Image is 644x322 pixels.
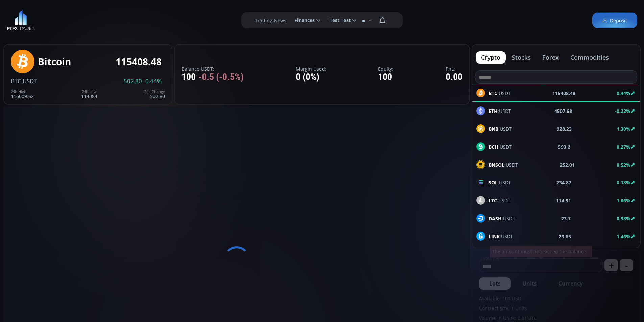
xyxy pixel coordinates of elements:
[488,108,498,114] b: ETH
[559,233,571,240] b: 23.65
[11,90,34,99] div: 116009.62
[558,143,570,150] b: 593.2
[488,215,502,222] b: DASH
[488,197,497,204] b: LTC
[488,233,513,240] span: :USDT
[488,126,498,132] b: BNB
[198,72,244,82] span: -0.5 (-0.5%)
[81,90,97,99] div: 114384
[537,51,564,64] button: forex
[561,215,571,222] b: 23.7
[476,51,506,64] button: crypto
[378,66,393,71] label: Equity:
[11,90,34,94] div: 24h High
[144,90,165,99] div: 502.80
[617,126,630,132] b: 1.30%
[615,108,630,114] b: -0.22%
[290,14,315,27] span: Finances
[617,179,630,186] b: 0.18%
[617,162,630,168] b: 0.52%
[488,144,498,150] b: BCH
[488,233,500,240] b: LINK
[296,66,326,71] label: Margin Used:
[38,56,71,67] div: Bitcoin
[81,90,97,94] div: 24h Low
[617,233,630,240] b: 1.46%
[11,77,21,85] span: BTC
[7,10,35,30] img: LOGO
[325,14,351,27] span: Test Test
[488,197,510,204] span: :USDT
[21,77,37,85] span: :USDT
[124,78,142,84] span: 502.80
[255,17,286,24] label: Trading News
[488,107,511,115] span: :USDT
[617,197,630,204] b: 1.66%
[556,197,571,204] b: 114.91
[182,66,244,71] label: Balance USDT:
[557,125,572,132] b: 928.23
[488,215,515,222] span: :USDT
[144,90,165,94] div: 24h Change
[554,107,572,115] b: 4507.68
[560,161,575,168] b: 252.01
[446,66,462,71] label: PnL:
[488,143,512,150] span: :USDT
[296,72,326,82] div: 0 (0%)
[446,72,462,82] div: 0.00
[488,162,504,168] b: BNSOL
[488,179,498,186] b: SOL
[145,78,162,84] span: 0.44%
[592,13,637,28] a: Deposit
[488,161,518,168] span: :USDT
[602,17,627,24] span: Deposit
[488,125,512,132] span: :USDT
[116,56,162,67] div: 115408.48
[506,51,536,64] button: stocks
[617,144,630,150] b: 0.27%
[556,179,571,186] b: 234.87
[617,215,630,222] b: 0.98%
[565,51,614,64] button: commodities
[182,72,244,82] div: 100
[378,72,393,82] div: 100
[488,179,511,186] span: :USDT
